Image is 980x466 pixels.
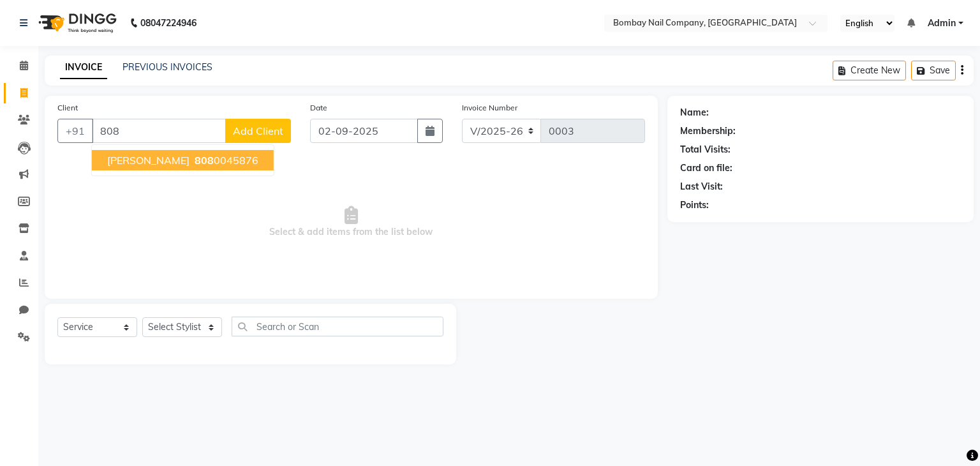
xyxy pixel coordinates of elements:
a: INVOICE [60,56,107,79]
b: 08047224946 [140,5,197,41]
label: Date [310,102,327,114]
button: Add Client [225,119,291,143]
span: 808 [195,154,214,167]
div: Card on file: [680,162,732,175]
input: Search or Scan [232,317,443,336]
button: Create New [833,61,906,80]
a: PREVIOUS INVOICES [122,61,212,73]
img: logo [33,5,120,41]
div: Last Visit: [680,180,723,193]
div: Membership: [680,124,736,138]
input: Search by Name/Mobile/Email/Code [92,119,226,143]
div: Points: [680,199,709,212]
span: Select & add items from the list below [57,158,645,286]
span: Admin [928,17,956,30]
button: Save [911,61,956,80]
button: +91 [57,119,93,143]
div: Total Visits: [680,143,731,156]
span: Add Client [233,124,283,137]
div: Name: [680,106,709,119]
label: Invoice Number [462,102,517,114]
span: [PERSON_NAME] [107,154,189,167]
label: Client [57,102,78,114]
ngb-highlight: 0045876 [192,154,258,167]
